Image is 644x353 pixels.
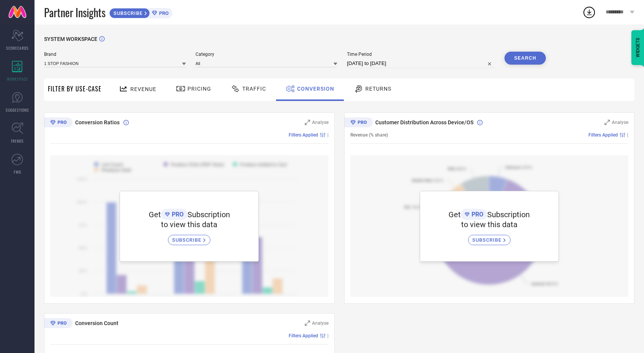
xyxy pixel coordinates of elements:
[487,210,530,219] span: Subscription
[504,52,546,65] button: Search
[365,86,391,92] span: Returns
[305,120,310,125] svg: Zoom
[187,210,230,219] span: Subscription
[109,6,172,18] a: SUBSCRIBEPRO
[172,237,203,243] span: SUBSCRIBE
[168,229,210,245] a: SUBSCRIBE
[6,45,29,51] span: SCORECARDS
[344,117,373,129] div: Premium
[161,220,217,229] span: to view this data
[110,10,145,16] span: SUBSCRIBE
[48,84,102,93] span: Filter By Use-Case
[347,52,495,57] span: Time Period
[297,86,334,92] span: Conversion
[149,210,161,219] span: Get
[44,5,105,20] span: Partner Insights
[582,5,596,19] div: Open download list
[327,132,329,138] span: |
[195,52,337,57] span: Category
[242,86,266,92] span: Traffic
[375,119,473,125] span: Customer Distribution Across Device/OS
[44,318,72,330] div: Premium
[350,132,388,138] span: Revenue (% share)
[472,237,503,243] span: SUBSCRIBE
[11,138,24,144] span: TRENDS
[627,132,628,138] span: |
[470,211,483,218] span: PRO
[157,10,169,16] span: PRO
[612,120,628,125] span: Analyse
[468,229,511,245] a: SUBSCRIBE
[347,59,495,68] input: Select time period
[588,132,618,138] span: Filters Applied
[305,320,310,326] svg: Zoom
[14,169,21,175] span: FWD
[44,36,97,42] span: SYSTEM WORKSPACE
[187,86,211,92] span: Pricing
[449,210,461,219] span: Get
[312,120,329,125] span: Analyse
[75,320,118,326] span: Conversion Count
[130,86,156,92] span: Revenue
[327,333,329,338] span: |
[289,132,318,138] span: Filters Applied
[289,333,318,338] span: Filters Applied
[6,107,29,113] span: SUGGESTIONS
[461,220,517,229] span: to view this data
[605,120,610,125] svg: Zoom
[312,320,329,326] span: Analyse
[170,211,184,218] span: PRO
[44,117,72,129] div: Premium
[44,52,186,57] span: Brand
[7,76,28,82] span: WORKSPACE
[75,119,120,125] span: Conversion Ratios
